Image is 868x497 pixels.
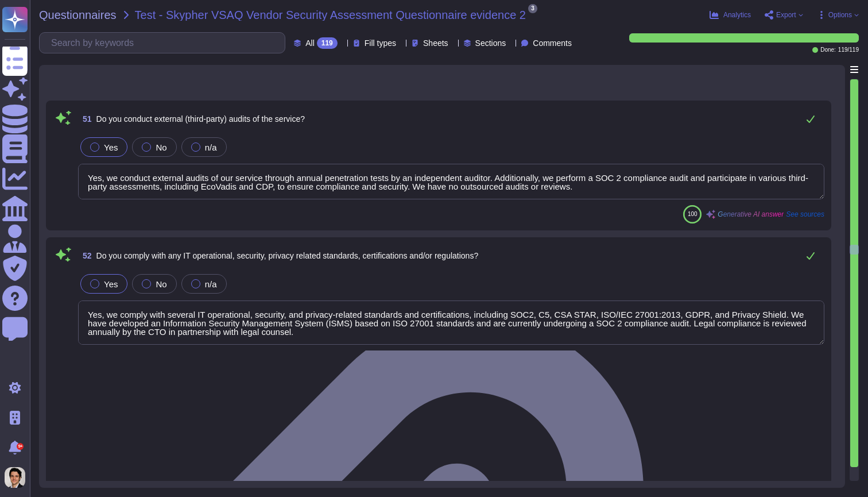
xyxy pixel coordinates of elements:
[317,37,338,49] div: 119
[718,211,784,218] span: Generative AI answer
[820,47,836,53] span: Done:
[423,39,448,47] span: Sheets
[776,11,796,18] span: Export
[78,115,92,123] span: 51
[205,279,217,289] span: n/a
[78,252,92,260] span: 52
[5,467,25,488] img: user
[533,39,572,47] span: Comments
[45,33,285,53] input: Search by keywords
[96,251,479,260] span: Do you comply with any IT operational, security, privacy related standards, certifications and/or...
[688,211,697,217] span: 100
[786,211,824,218] span: See sources
[723,11,751,18] span: Analytics
[475,39,506,47] span: Sections
[17,443,24,450] div: 9+
[104,279,118,289] span: Yes
[205,142,217,152] span: n/a
[104,142,118,152] span: Yes
[96,114,305,124] span: Do you conduct external (third-party) audits of the service?
[39,9,117,21] span: Questionnaires
[828,11,852,18] span: Options
[528,4,537,13] span: 3
[305,39,315,47] span: All
[838,47,859,53] span: 119 / 119
[156,279,166,289] span: No
[2,465,33,490] button: user
[135,9,526,21] span: Test - Skypher VSAQ Vendor Security Assessment Questionnaire evidence 2
[78,300,824,345] textarea: Yes, we comply with several IT operational, security, and privacy-related standards and certifica...
[156,142,166,152] span: No
[710,10,751,20] button: Analytics
[78,164,824,199] textarea: Yes, we conduct external audits of our service through annual penetration tests by an independent...
[365,39,396,47] span: Fill types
